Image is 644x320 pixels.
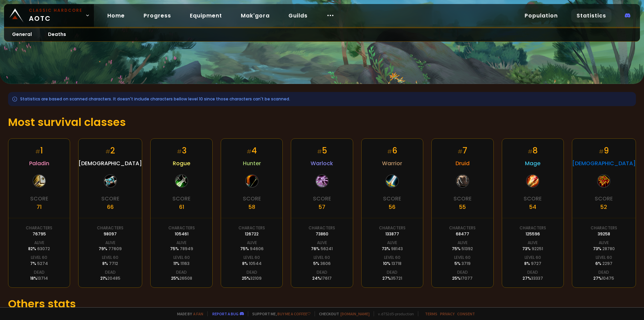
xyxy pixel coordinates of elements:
[458,240,468,246] div: Alive
[107,203,114,211] div: 66
[528,240,538,246] div: Alive
[248,311,311,316] span: Support me,
[250,246,264,252] span: 94606
[383,261,401,267] div: 10 %
[247,148,252,155] small: #
[387,240,397,246] div: Alive
[374,311,414,316] span: v. d752d5 - production
[29,7,83,24] span: AOTC
[525,159,540,168] span: Mage
[242,261,262,267] div: 8 %
[313,261,331,267] div: 5 %
[173,159,190,168] span: Rogue
[311,159,333,168] span: Warlock
[107,275,120,281] span: 20485
[596,255,612,261] div: Level 60
[389,203,395,211] div: 56
[571,9,611,22] a: Statistics
[425,311,437,316] a: Terms
[105,145,115,156] div: 2
[387,145,397,156] div: 6
[452,275,473,281] div: 25 %
[532,246,543,252] span: 92251
[312,275,332,281] div: 24 %
[524,261,541,267] div: 8 %
[212,311,238,316] a: Report a bug
[99,246,122,252] div: 79 %
[102,255,118,261] div: Level 60
[26,225,52,231] div: Characters
[35,145,43,156] div: 1
[525,255,541,261] div: Level 60
[30,194,48,203] div: Score
[309,225,335,231] div: Characters
[440,311,454,316] a: Privacy
[4,28,40,41] a: General
[37,261,48,266] span: 5274
[180,246,193,252] span: 78949
[138,9,176,22] a: Progress
[243,159,261,168] span: Hunter
[78,159,142,168] span: [DEMOGRAPHIC_DATA]
[319,203,325,211] div: 57
[179,275,192,281] span: 26508
[316,231,328,237] div: 73860
[105,269,116,275] div: Dead
[242,275,262,281] div: 25 %
[247,145,257,156] div: 4
[599,145,609,156] div: 9
[458,148,463,155] small: #
[29,7,83,13] small: Classic Hardcore
[30,275,48,281] div: 18 %
[320,261,331,266] span: 3606
[598,231,610,237] div: 39258
[311,246,333,252] div: 76 %
[176,269,187,275] div: Dead
[459,203,466,211] div: 55
[382,275,402,281] div: 27 %
[249,203,255,211] div: 58
[250,275,262,281] span: 32109
[315,311,370,316] span: Checkout
[100,275,120,281] div: 21 %
[179,203,184,211] div: 61
[602,275,614,281] span: 10475
[591,225,617,231] div: Characters
[4,4,94,27] a: Classic HardcoreAOTC
[379,225,406,231] div: Characters
[313,194,331,203] div: Score
[29,159,49,168] span: Paladin
[109,261,118,266] span: 7712
[391,246,403,252] span: 98143
[595,194,613,203] div: Score
[193,311,203,316] a: a fan
[238,225,265,231] div: Characters
[176,240,186,246] div: Alive
[572,159,636,168] span: [DEMOGRAPHIC_DATA]
[283,9,313,22] a: Guilds
[243,194,261,203] div: Score
[454,261,471,267] div: 5 %
[171,275,192,281] div: 25 %
[173,261,190,267] div: 11 %
[168,225,195,231] div: Characters
[317,148,322,155] small: #
[449,225,476,231] div: Characters
[180,261,190,266] span: 11163
[456,231,469,237] div: 68477
[247,240,257,246] div: Alive
[527,269,538,275] div: Dead
[8,296,636,312] h1: Others stats
[108,246,122,252] span: 77609
[277,311,311,316] a: Buy me a coffee
[105,240,115,246] div: Alive
[453,194,472,203] div: Score
[177,145,186,156] div: 3
[531,261,541,266] span: 9727
[101,194,119,203] div: Score
[522,246,543,252] div: 73 %
[317,269,327,275] div: Dead
[173,255,190,261] div: Level 60
[317,145,327,156] div: 5
[317,240,327,246] div: Alive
